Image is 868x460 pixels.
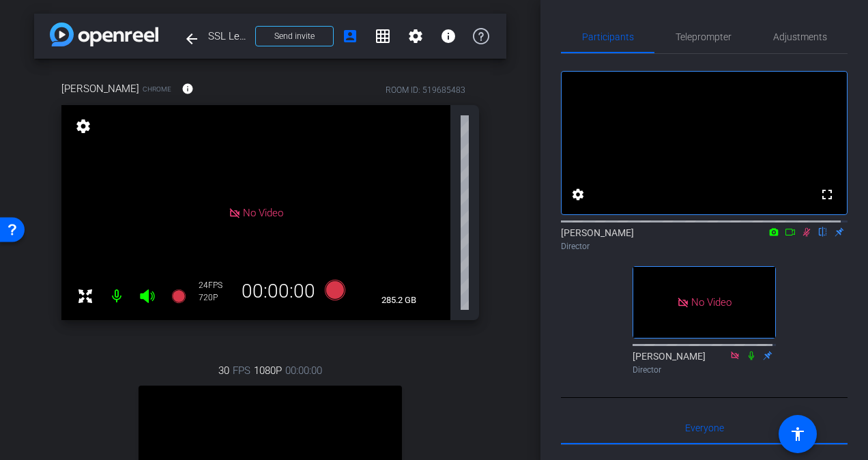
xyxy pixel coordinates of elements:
[208,281,222,290] span: FPS
[274,31,315,42] span: Send invite
[561,226,848,253] div: [PERSON_NAME]
[208,23,247,50] span: SSL Learning Videos- ITTS
[74,118,93,134] mat-icon: settings
[254,363,282,378] span: 1080P
[676,32,732,42] span: Teleprompter
[184,31,200,47] mat-icon: arrow_back
[685,423,724,433] span: Everyone
[582,32,634,42] span: Participants
[182,83,194,95] mat-icon: info
[561,240,848,253] div: Director
[233,280,324,303] div: 00:00:00
[233,363,250,378] span: FPS
[243,206,283,218] span: No Video
[285,363,322,378] span: 00:00:00
[407,28,424,44] mat-icon: settings
[570,186,586,203] mat-icon: settings
[633,364,776,376] div: Director
[386,84,465,96] div: ROOM ID: 519685483
[633,349,776,376] div: [PERSON_NAME]
[815,225,831,238] mat-icon: flip
[255,26,334,46] button: Send invite
[790,426,806,442] mat-icon: accessibility
[218,363,229,378] span: 30
[375,28,391,44] mat-icon: grid_on
[143,84,171,94] span: Chrome
[773,32,827,42] span: Adjustments
[440,28,457,44] mat-icon: info
[50,23,158,46] img: app-logo
[819,186,835,203] mat-icon: fullscreen
[199,292,233,303] div: 720P
[199,280,233,291] div: 24
[61,81,139,96] span: [PERSON_NAME]
[691,296,732,308] span: No Video
[377,292,421,308] span: 285.2 GB
[342,28,358,44] mat-icon: account_box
